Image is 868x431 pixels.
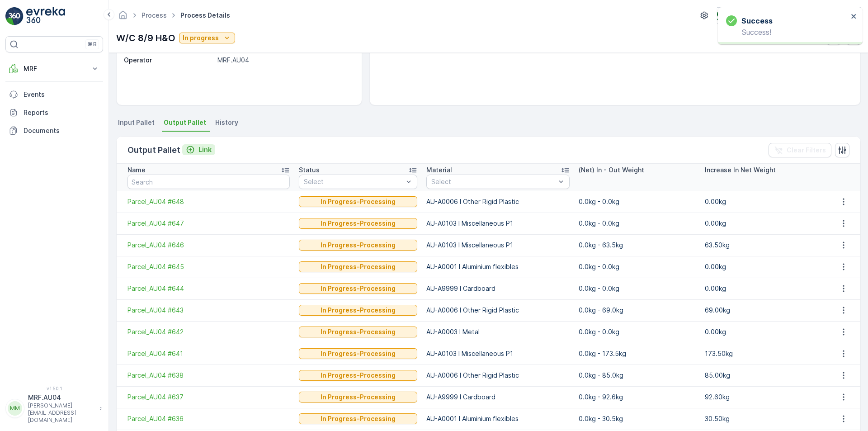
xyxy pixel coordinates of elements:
[705,262,822,271] p: 0.00kg
[5,122,103,140] a: Documents
[127,371,290,380] a: Parcel_AU04 #638
[88,41,97,48] p: ⌘B
[321,371,396,380] p: In Progress-Processing
[321,241,396,250] p: In Progress-Processing
[127,349,290,358] a: Parcel_AU04 #641
[299,196,417,207] button: In Progress-Processing
[127,262,290,271] a: Parcel_AU04 #645
[118,118,155,127] span: Input Pallet
[127,166,146,175] p: Name
[426,414,569,423] p: AU-A0001 I Aluminium flexibles
[426,166,452,175] p: Material
[24,126,99,135] p: Documents
[321,284,396,293] p: In Progress-Processing
[426,349,569,358] p: AU-A0103 I Miscellaneous P1
[299,283,417,294] button: In Progress-Processing
[198,145,212,154] p: Link
[127,144,180,156] p: Output Pallet
[426,371,569,380] p: AU-A0006 I Other Rigid Plastic
[5,386,103,391] span: v 1.50.1
[304,177,403,186] p: Select
[426,219,569,228] p: AU-A0103 I Miscellaneous P1
[217,56,352,65] p: MRF.AU04
[579,241,696,250] p: 0.0kg - 63.5kg
[8,401,22,416] div: MM
[127,219,290,228] a: Parcel_AU04 #647
[5,104,103,122] a: Reports
[5,7,24,25] img: logo
[321,327,396,336] p: In Progress-Processing
[431,177,555,186] p: Select
[717,7,861,24] button: Terracycle-AU04 - Sendable(+10:00)
[124,56,214,65] p: Operator
[127,306,290,315] span: Parcel_AU04 #643
[726,28,848,36] p: Success!
[26,7,65,25] img: logo_light-DOdMpM7g.png
[179,11,232,20] span: Process Details
[299,240,417,251] button: In Progress-Processing
[321,349,396,358] p: In Progress-Processing
[299,327,417,337] button: In Progress-Processing
[705,284,822,293] p: 0.00kg
[705,349,822,358] p: 173.50kg
[426,241,569,250] p: AU-A0103 I Miscellaneous P1
[705,241,822,250] p: 63.50kg
[705,166,776,175] p: Increase In Net Weight
[579,197,696,206] p: 0.0kg - 0.0kg
[299,218,417,229] button: In Progress-Processing
[127,241,290,250] a: Parcel_AU04 #646
[164,118,206,127] span: Output Pallet
[28,402,95,424] p: [PERSON_NAME][EMAIL_ADDRESS][DOMAIN_NAME]
[769,143,831,157] button: Clear Filters
[579,371,696,380] p: 0.0kg - 85.0kg
[127,197,290,206] a: Parcel_AU04 #648
[321,262,396,271] p: In Progress-Processing
[116,31,175,45] p: W/C 8/9 H&O
[426,262,569,271] p: AU-A0001 I Aluminium flexibles
[705,327,822,336] p: 0.00kg
[321,393,396,402] p: In Progress-Processing
[127,284,290,293] a: Parcel_AU04 #644
[321,197,396,206] p: In Progress-Processing
[5,85,103,104] a: Events
[579,284,696,293] p: 0.0kg - 0.0kg
[182,144,215,155] button: Link
[851,13,857,21] button: close
[127,327,290,336] a: Parcel_AU04 #642
[127,414,290,423] a: Parcel_AU04 #636
[426,327,569,336] p: AU-A0003 I Metal
[24,64,85,73] p: MRF
[741,15,773,26] h3: Success
[142,11,167,19] a: Process
[579,219,696,228] p: 0.0kg - 0.0kg
[426,284,569,293] p: AU-A9999 I Cardboard
[787,146,826,155] p: Clear Filters
[705,414,822,423] p: 30.50kg
[705,393,822,402] p: 92.60kg
[579,393,696,402] p: 0.0kg - 92.6kg
[183,33,219,43] p: In progress
[127,393,290,402] a: Parcel_AU04 #637
[579,306,696,315] p: 0.0kg - 69.0kg
[579,327,696,336] p: 0.0kg - 0.0kg
[118,14,128,21] a: Homepage
[321,306,396,315] p: In Progress-Processing
[717,10,731,20] img: terracycle_logo.png
[426,393,569,402] p: AU-A9999 I Cardboard
[24,90,99,99] p: Events
[705,197,822,206] p: 0.00kg
[299,261,417,272] button: In Progress-Processing
[24,108,99,117] p: Reports
[579,166,644,175] p: (Net) In - Out Weight
[579,349,696,358] p: 0.0kg - 173.5kg
[215,118,238,127] span: History
[321,219,396,228] p: In Progress-Processing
